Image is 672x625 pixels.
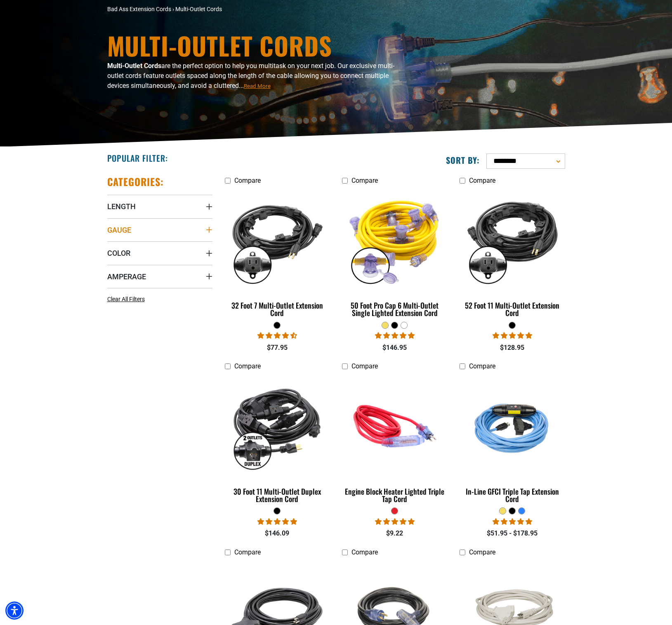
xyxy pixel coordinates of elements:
[460,189,565,321] a: black 52 Foot 11 Multi-Outlet Extension Cord
[225,189,330,321] a: black 32 Foot 7 Multi-Outlet Extension Cord
[234,177,261,184] span: Compare
[225,343,330,353] div: $77.95
[257,332,297,340] span: 4.74 stars
[107,62,394,90] span: are the perfect option to help you multitask on your next job. Our exclusive multi-outlet cords f...
[107,272,146,281] span: Amperage
[107,295,148,304] a: Clear All Filters
[107,195,212,218] summary: Length
[460,302,565,316] div: 52 Foot 11 Multi-Outlet Extension Cord
[493,518,532,526] span: 5.00 stars
[175,6,222,12] span: Multi-Outlet Cords
[225,528,330,538] div: $146.09
[225,193,329,288] img: black
[460,375,565,507] a: Light Blue In-Line GFCI Triple Tap Extension Cord
[107,202,136,211] span: Length
[469,362,495,370] span: Compare
[107,153,168,163] h2: Popular Filter:
[351,548,378,556] span: Compare
[225,488,330,502] div: 30 Foot 11 Multi-Outlet Duplex Extension Cord
[343,193,447,288] img: yellow
[5,601,24,620] div: Accessibility Menu
[460,193,564,288] img: black
[342,528,447,538] div: $9.22
[234,362,261,370] span: Compare
[460,343,565,353] div: $128.95
[351,177,378,184] span: Compare
[469,177,495,184] span: Compare
[342,189,447,321] a: yellow 50 Foot Pro Cap 6 Multi-Outlet Single Lighted Extension Cord
[172,6,174,12] span: ›
[469,548,495,556] span: Compare
[460,488,565,502] div: In-Line GFCI Triple Tap Extension Cord
[107,218,212,241] summary: Gauge
[244,83,271,89] span: Read More
[107,248,130,258] span: Color
[493,332,532,340] span: 4.95 stars
[257,518,297,526] span: 5.00 stars
[342,343,447,353] div: $146.95
[107,265,212,288] summary: Amperage
[342,302,447,316] div: 50 Foot Pro Cap 6 Multi-Outlet Single Lighted Extension Cord
[460,528,565,538] div: $51.95 - $178.95
[375,332,415,340] span: 4.80 stars
[342,488,447,502] div: Engine Block Heater Lighted Triple Tap Cord
[107,241,212,264] summary: Color
[446,155,480,165] label: Sort by:
[225,378,329,473] img: black
[107,62,161,70] b: Multi-Outlet Cords
[351,362,378,370] span: Compare
[107,175,164,188] h2: Categories:
[342,375,447,507] a: red Engine Block Heater Lighted Triple Tap Cord
[343,378,447,473] img: red
[225,375,330,507] a: black 30 Foot 11 Multi-Outlet Duplex Extension Cord
[107,6,171,12] a: Bad Ass Extension Cords
[107,225,131,235] span: Gauge
[107,296,145,302] span: Clear All Filters
[107,5,408,14] nav: breadcrumbs
[107,33,408,58] h1: Multi-Outlet Cords
[375,518,415,526] span: 5.00 stars
[225,302,330,316] div: 32 Foot 7 Multi-Outlet Extension Cord
[460,378,564,473] img: Light Blue
[234,548,261,556] span: Compare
